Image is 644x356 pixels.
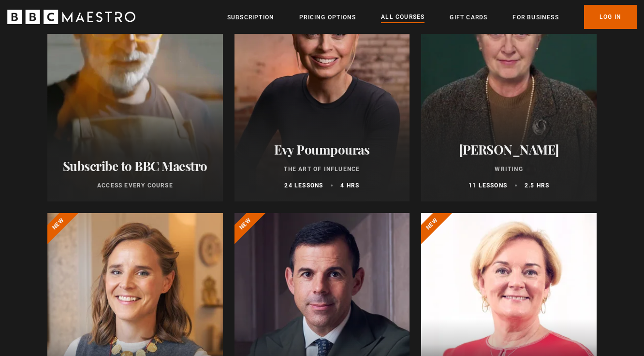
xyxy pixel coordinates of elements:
[468,181,507,190] p: 11 lessons
[584,5,637,29] a: Log In
[246,142,398,157] h2: Evy Poumpouras
[525,181,549,190] p: 2.5 hrs
[284,181,323,190] p: 24 lessons
[433,165,585,173] p: Writing
[7,10,135,24] svg: BBC Maestro
[227,13,274,22] a: Subscription
[381,12,424,23] a: All Courses
[227,5,637,29] nav: Primary
[512,13,558,22] a: For business
[340,181,359,190] p: 4 hrs
[246,165,398,173] p: The Art of Influence
[450,13,487,22] a: Gift Cards
[433,142,585,157] h2: [PERSON_NAME]
[299,13,356,22] a: Pricing Options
